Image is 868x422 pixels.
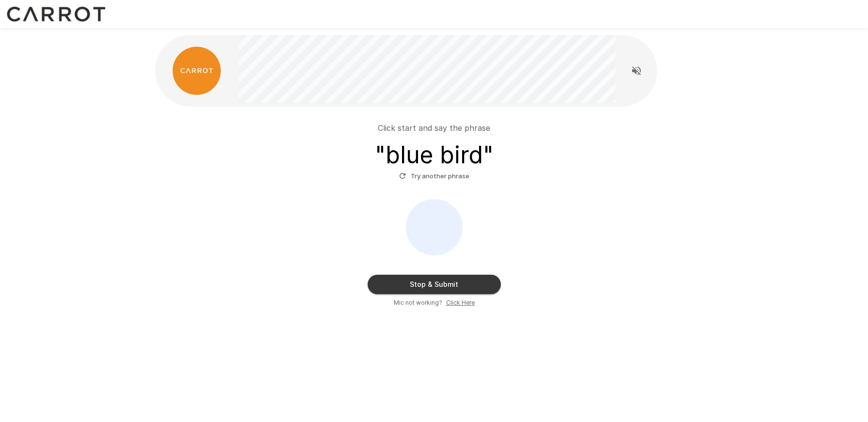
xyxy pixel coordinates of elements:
[397,169,472,184] button: Try another phrase
[446,299,475,306] u: Click Here
[378,122,490,134] p: Click start and say the phrase
[368,275,501,294] button: Stop & Submit
[172,47,221,95] img: carrot_logo.png
[627,61,646,80] button: Read questions aloud
[394,298,442,308] span: Mic not working?
[375,141,494,169] h3: " blue bird "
